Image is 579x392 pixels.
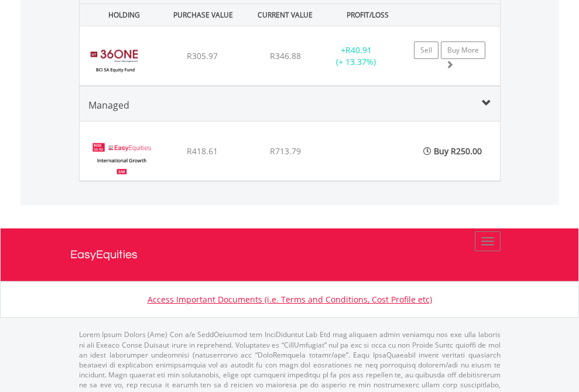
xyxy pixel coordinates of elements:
[148,294,432,305] a: Access Important Documents (i.e. Terms and Conditions, Cost Profile etc)
[81,4,160,26] div: HOLDING
[414,41,438,59] a: Sell
[85,41,145,82] img: UT.ZA.BCSEC.png
[270,50,301,61] span: R346.88
[434,145,482,157] span: Buy R250.00
[320,44,393,68] div: + (+ 13.37%)
[163,4,243,26] div: PURCHASE VALUE
[187,145,218,157] span: R418.61
[70,228,509,281] a: EasyEquities
[270,145,301,157] span: R713.79
[345,44,372,55] span: R40.91
[245,4,325,26] div: CURRENT VALUE
[85,136,159,178] img: EasyEquities%20International%20Growth%20ZAR.jpg
[441,41,485,59] a: Buy More
[187,50,218,61] span: R305.97
[328,4,407,26] div: PROFIT/LOSS
[88,99,129,112] span: Managed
